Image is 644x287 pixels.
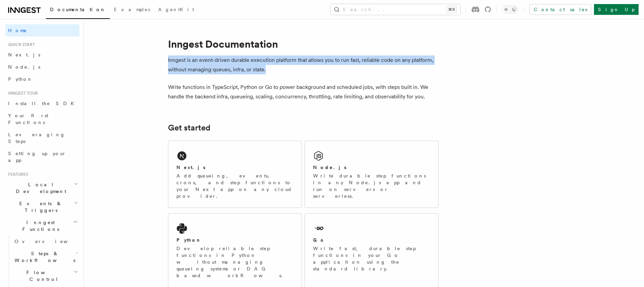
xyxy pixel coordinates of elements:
a: Python [5,73,79,85]
a: Examples [110,2,154,18]
button: Local Development [5,178,79,197]
button: Inngest Functions [5,216,79,235]
span: Local Development [5,181,74,195]
p: Add queueing, events, crons, and step functions to your Next app on any cloud provider. [176,172,293,199]
h2: Python [176,237,201,243]
kbd: ⌘K [447,6,456,13]
span: Setting up your app [8,151,66,163]
p: Inngest is an event-driven durable execution platform that allows you to run fast, reliable code ... [168,55,438,74]
span: Documentation [50,7,106,12]
p: Write functions in TypeScript, Python or Go to power background and scheduled jobs, with steps bu... [168,82,438,101]
h1: Inngest Documentation [168,38,438,50]
a: Install the SDK [5,97,79,110]
a: Next.jsAdd queueing, events, crons, and step functions to your Next app on any cloud provider. [168,141,302,208]
button: Events & Triggers [5,197,79,216]
h2: Next.js [176,164,206,171]
a: Your first Functions [5,110,79,128]
a: Next.js [5,49,79,61]
span: Flow Control [12,269,73,283]
a: Get started [168,123,210,133]
a: Setting up your app [5,147,79,166]
span: Features [5,172,28,177]
span: Python [8,76,33,82]
button: Flow Control [12,266,79,285]
span: Install the SDK [8,101,78,106]
a: Home [5,24,79,37]
a: Overview [12,235,79,247]
h2: Go [313,237,325,243]
button: Steps & Workflows [12,247,79,266]
span: Your first Functions [8,113,48,125]
a: Contact sales [529,4,591,15]
a: Node.js [5,61,79,73]
span: Next.js [8,52,40,57]
p: Develop reliable step functions in Python without managing queueing systems or DAG based workflows. [176,245,293,279]
span: Events & Triggers [5,200,74,214]
button: Toggle dark mode [502,5,518,14]
button: Search...⌘K [331,4,460,15]
a: AgentKit [154,2,198,18]
span: Home [8,27,27,34]
a: Sign Up [594,4,639,15]
span: Steps & Workflows [12,250,75,264]
span: Leveraging Steps [8,132,65,144]
span: Overview [15,239,84,244]
a: Documentation [46,2,110,19]
span: Examples [114,7,150,12]
h2: Node.js [313,164,347,171]
span: AgentKit [158,7,194,12]
span: Quick start [5,42,35,47]
a: Node.jsWrite durable step functions in any Node.js app and run on servers or serverless. [305,141,438,208]
a: Leveraging Steps [5,128,79,147]
span: Inngest Functions [5,219,73,233]
span: Node.js [8,64,40,70]
p: Write durable step functions in any Node.js app and run on servers or serverless. [313,172,430,199]
p: Write fast, durable step functions in your Go application using the standard library. [313,245,430,272]
span: Inngest tour [5,91,38,96]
